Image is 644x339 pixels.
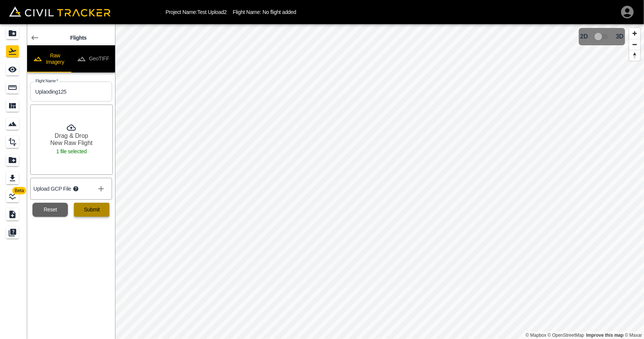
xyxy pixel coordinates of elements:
canvas: Map [115,24,644,339]
a: Maxar [625,333,642,338]
a: OpenStreetMap [548,333,584,338]
a: Mapbox [526,333,546,338]
button: Zoom out [629,39,640,50]
span: 3D model not uploaded yet [591,29,613,44]
p: Flight Name: No flight added [233,9,296,15]
img: Civil Tracker [9,6,111,17]
button: Reset bearing to north [629,50,640,61]
p: Project Name: Test Upload2 [166,9,227,15]
a: Map feedback [586,333,624,338]
button: Zoom in [629,28,640,39]
span: 2D [580,33,588,40]
span: 3D [616,33,624,40]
